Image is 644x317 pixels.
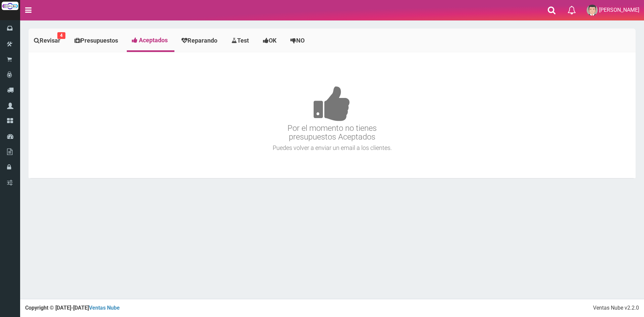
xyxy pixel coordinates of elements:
strong: Copyright © [DATE]-[DATE] [25,305,120,311]
a: Aceptados [127,30,174,50]
span: Presupuestos [80,37,118,44]
span: Reparando [187,37,217,44]
a: NO [285,30,312,51]
span: Aceptados [139,37,168,44]
a: Reparando [176,30,224,51]
a: Presupuestos [69,30,125,51]
span: NO [296,37,305,44]
span: [PERSON_NAME] [599,7,639,13]
span: Test [237,37,249,44]
h4: Puedes volver a enviar un email a los clientes. [30,145,634,151]
span: OK [269,37,276,44]
a: OK [258,30,283,51]
img: User Image [587,5,598,16]
small: 4 [57,32,65,39]
span: Revisar [40,37,60,44]
a: Ventas Nube [89,305,120,311]
a: Revisar4 [29,30,67,51]
a: Test [226,30,256,51]
div: Ventas Nube v2.2.0 [593,304,639,312]
img: Logo grande [2,2,18,10]
h3: Por el momento no tienes presupuestos Aceptados [30,66,634,142]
